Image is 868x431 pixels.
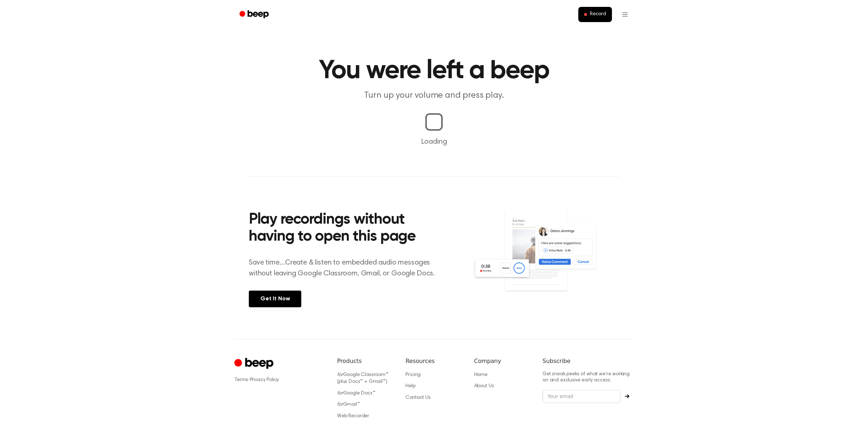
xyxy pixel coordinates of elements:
[405,372,421,377] a: Pricing
[616,6,634,23] button: Open menu
[234,377,248,383] a: Terms
[337,372,388,385] a: forGoogle Classroom™ (plus Docs™ + Gmail™)
[474,372,488,377] a: Home
[474,357,531,365] h6: Company
[337,402,360,407] a: forGmail™
[405,357,462,365] h6: Resources
[337,391,375,396] a: forGoogle Docs™
[234,8,275,22] a: Beep
[474,384,494,389] a: About Us
[249,257,444,279] p: Save time....Create & listen to embedded audio messages without leaving Google Classroom, Gmail, ...
[542,371,634,384] p: Get sneak peeks of what we’re working on and exclusive early access.
[405,395,430,400] a: Contact Us
[234,376,325,384] div: ·
[295,90,573,102] p: Turn up your volume and press play.
[473,209,619,307] img: Voice Comments on Docs and Recording Widget
[405,384,415,389] a: Help
[542,390,621,403] input: Your email
[590,11,606,18] span: Record
[337,402,343,407] i: for
[234,357,275,371] a: Cruip
[249,211,444,246] h2: Play recordings without having to open this page
[578,7,612,22] button: Record
[249,58,619,84] h1: You were left a beep
[542,357,634,365] h6: Subscribe
[337,357,394,365] h6: Products
[337,391,343,396] i: for
[9,136,859,147] p: Loading
[250,377,279,383] a: Privacy Policy
[337,372,343,377] i: for
[249,291,301,307] a: Get It Now
[621,394,634,398] button: Subscribe
[337,414,369,419] a: Web Recorder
